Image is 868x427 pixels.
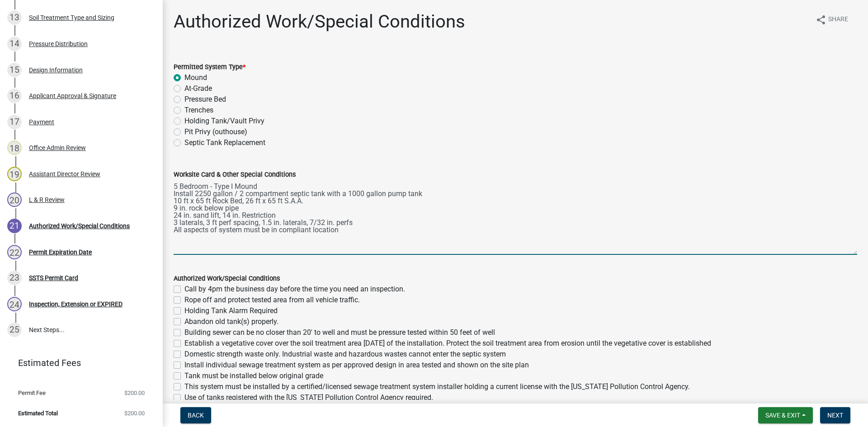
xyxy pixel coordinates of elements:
[184,83,212,94] label: At-Grade
[29,249,92,255] div: Permit Expiration Date
[124,390,145,396] span: $200.00
[29,301,123,307] div: Inspection, Extension or EXPIRED
[7,10,22,25] div: 13
[820,407,850,423] button: Next
[29,67,83,73] div: Design Information
[29,275,78,281] div: SSTS Permit Card
[184,116,264,127] label: Holding Tank/Vault Privy
[7,219,22,233] div: 21
[29,119,54,125] div: Payment
[184,327,495,338] label: Building sewer can be no closer than 20' to well and must be pressure tested within 50 feet of well
[184,127,247,137] label: Pit Privy (outhouse)
[184,360,529,371] label: Install individual sewage treatment system as per approved design in area tested and shown on the...
[7,141,22,155] div: 18
[7,115,22,129] div: 17
[184,381,690,392] label: This system must be installed by a certified/licensed sewage treatment system installer holding a...
[184,295,360,305] label: Rope off and protect tested area from all vehicle traffic.
[174,64,245,70] label: Permitted System Type
[827,412,843,419] span: Next
[188,412,204,419] span: Back
[7,271,22,285] div: 23
[184,305,278,316] label: Holding Tank Alarm Required
[184,284,405,295] label: Call by 4pm the business day before the time you need an inspection.
[7,192,22,207] div: 20
[7,37,22,51] div: 14
[29,93,116,99] div: Applicant Approval & Signature
[758,407,813,423] button: Save & Exit
[7,167,22,181] div: 19
[7,354,148,372] a: Estimated Fees
[184,371,323,381] label: Tank must be installed below original grade
[29,223,130,229] div: Authorized Work/Special Conditions
[174,276,280,282] label: Authorized Work/Special Conditions
[184,137,265,148] label: Septic Tank Replacement
[174,172,296,178] label: Worksite Card & Other Special Conditions
[29,197,65,203] div: L & R Review
[7,63,22,77] div: 15
[29,41,88,47] div: Pressure Distribution
[184,72,207,83] label: Mound
[7,89,22,103] div: 16
[7,323,22,337] div: 25
[18,410,58,416] span: Estimated Total
[184,105,213,116] label: Trenches
[180,407,211,423] button: Back
[184,316,278,327] label: Abandon old tank(s) properly.
[765,412,800,419] span: Save & Exit
[29,145,86,151] div: Office Admin Review
[828,14,848,25] span: Share
[184,338,711,349] label: Establish a vegetative cover over the soil treatment area [DATE] of the installation. Protect the...
[29,171,100,177] div: Assistant Director Review
[29,14,114,21] div: Soil Treatment Type and Sizing
[184,94,226,105] label: Pressure Bed
[174,11,465,33] h1: Authorized Work/Special Conditions
[7,245,22,259] div: 22
[184,392,433,403] label: Use of tanks registered with the [US_STATE] Pollution Control Agency required.
[7,297,22,311] div: 24
[816,14,826,25] i: share
[124,410,145,416] span: $200.00
[184,349,506,360] label: Domestic strength waste only. Industrial waste and hazardous wastes cannot enter the septic system
[808,11,855,28] button: shareShare
[18,390,46,396] span: Permit Fee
